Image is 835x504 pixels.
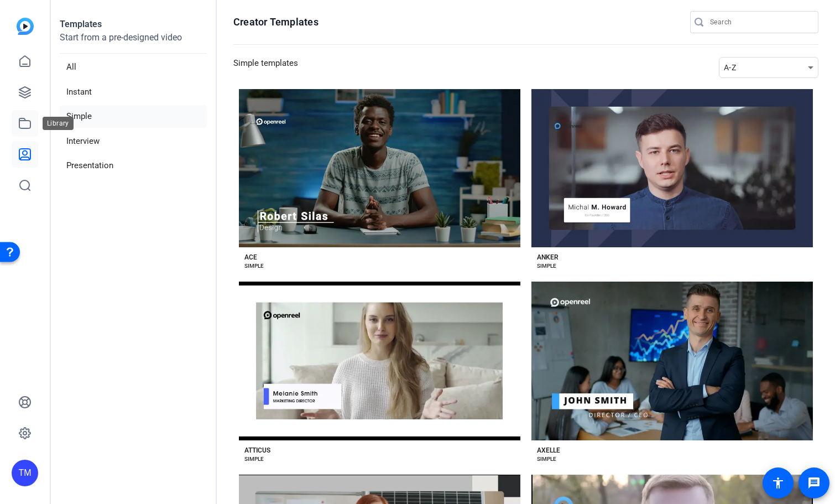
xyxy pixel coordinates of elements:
li: All [60,56,207,79]
strong: Templates [60,19,102,29]
mat-icon: message [807,476,821,490]
li: Instant [60,81,207,103]
div: TM [12,460,38,486]
p: Start from a pre-designed video [60,31,207,54]
li: Interview [60,130,207,153]
span: A-Z [724,63,736,72]
li: Presentation [60,154,207,177]
li: Simple [60,105,207,128]
button: Template image [531,282,813,440]
div: AXELLE [537,446,560,455]
h1: Creator Templates [233,15,319,29]
div: SIMPLE [244,262,264,271]
button: Template image [239,282,520,440]
div: SIMPLE [537,262,556,271]
button: Template image [239,89,520,247]
div: ANKER [537,253,559,262]
img: blue-gradient.svg [17,18,34,35]
div: SIMPLE [244,455,264,464]
button: Template image [531,89,813,247]
div: Library [43,117,74,130]
mat-icon: accessibility [771,476,785,490]
h3: Simple templates [233,57,298,78]
div: ATTICUS [244,446,270,455]
div: SIMPLE [537,455,556,464]
div: ACE [244,253,257,262]
input: Search [710,15,810,29]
